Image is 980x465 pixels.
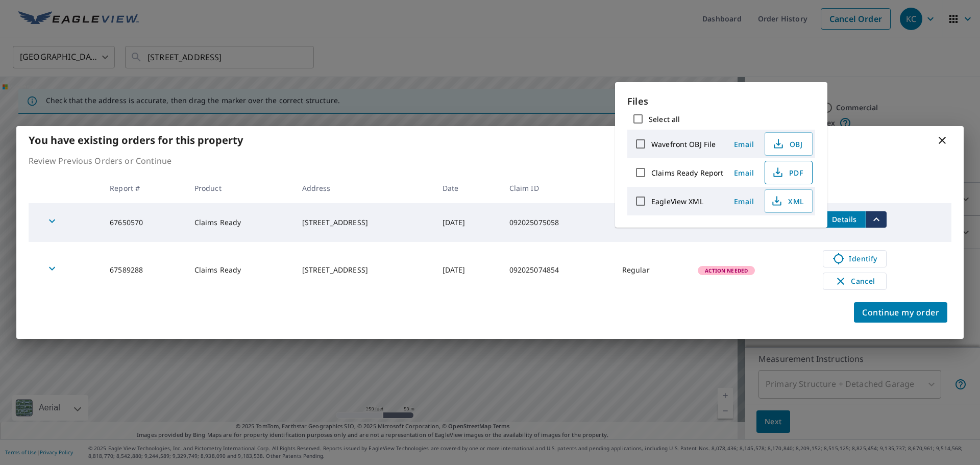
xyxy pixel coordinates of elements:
[649,114,680,124] label: Select all
[102,203,186,242] td: 67650570
[728,165,761,181] button: Email
[302,217,426,228] div: [STREET_ADDRESS]
[829,214,860,224] span: Details
[823,250,887,267] a: Identify
[728,136,761,152] button: Email
[823,273,887,290] button: Cancel
[102,173,186,203] th: Report #
[732,197,756,206] span: Email
[771,195,804,207] span: XML
[732,168,756,178] span: Email
[186,242,294,298] td: Claims Ready
[186,173,294,203] th: Product
[651,139,716,149] label: Wavefront OBJ File
[862,305,939,320] span: Continue my order
[501,203,614,242] td: 092025075058
[294,173,434,203] th: Address
[699,267,754,274] span: Action Needed
[651,168,724,178] label: Claims Ready Report
[651,197,703,206] label: EagleView XML
[614,203,690,242] td: Regular
[186,203,294,242] td: Claims Ready
[102,242,186,298] td: 67589288
[823,211,866,228] button: detailsBtn-67650570
[29,133,243,147] b: You have existing orders for this property
[765,132,813,156] button: OBJ
[434,242,501,298] td: [DATE]
[866,211,887,228] button: filesDropdownBtn-67650570
[501,173,614,203] th: Claim ID
[627,94,815,108] p: Files
[854,302,947,323] button: Continue my order
[771,138,804,150] span: OBJ
[765,161,813,184] button: PDF
[765,189,813,213] button: XML
[434,173,501,203] th: Date
[614,242,690,298] td: Regular
[29,155,951,167] p: Review Previous Orders or Continue
[834,275,876,287] span: Cancel
[771,166,804,179] span: PDF
[728,193,761,209] button: Email
[501,242,614,298] td: 092025074854
[434,203,501,242] td: [DATE]
[732,139,756,149] span: Email
[829,253,880,265] span: Identify
[614,173,690,203] th: Delivery
[302,265,426,275] div: [STREET_ADDRESS]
